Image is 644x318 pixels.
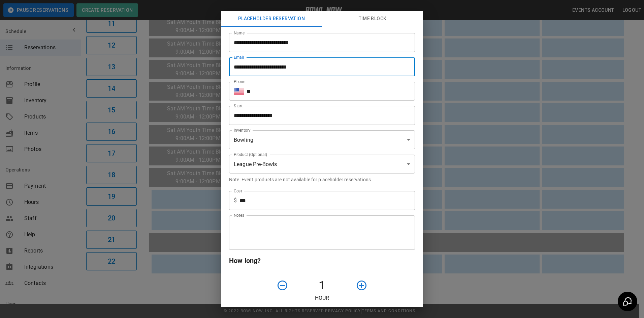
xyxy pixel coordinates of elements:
h4: 1 [291,279,353,293]
button: Placeholder Reservation [221,11,322,27]
label: Start [234,103,243,109]
p: $ [234,196,237,205]
p: Hour [229,294,415,302]
label: Phone [234,79,245,84]
button: Time Block [322,11,423,27]
h6: How long? [229,255,415,266]
div: League Pre-Bowls [229,155,415,174]
div: Bowling [229,130,415,149]
p: Note: Event products are not available for placeholder reservations [229,176,415,183]
button: Select country [234,86,244,96]
input: Choose date, selected date is Oct 25, 2025 [229,106,410,125]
